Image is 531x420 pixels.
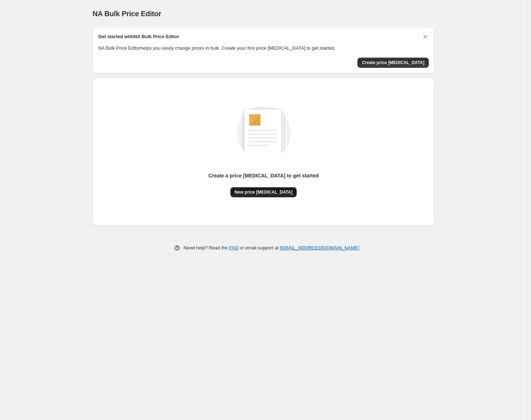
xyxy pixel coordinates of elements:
[357,58,429,68] button: Create price change job
[422,33,429,40] button: Dismiss card
[235,189,293,195] span: New price [MEDICAL_DATA]
[280,245,359,250] a: [EMAIL_ADDRESS][DOMAIN_NAME]
[229,245,239,250] a: FAQ
[184,245,229,250] span: Need help? Read the
[93,10,161,18] span: NA Bulk Price Editor
[239,245,280,250] span: or email support at
[362,60,424,66] span: Create price [MEDICAL_DATA]
[98,45,429,52] p: NA Bulk Price Editor helps you easily change prices in bulk. Create your first price [MEDICAL_DAT...
[98,33,179,40] h2: Get started with NA Bulk Price Editor
[230,187,297,197] button: New price [MEDICAL_DATA]
[208,172,319,179] p: Create a price [MEDICAL_DATA] to get started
